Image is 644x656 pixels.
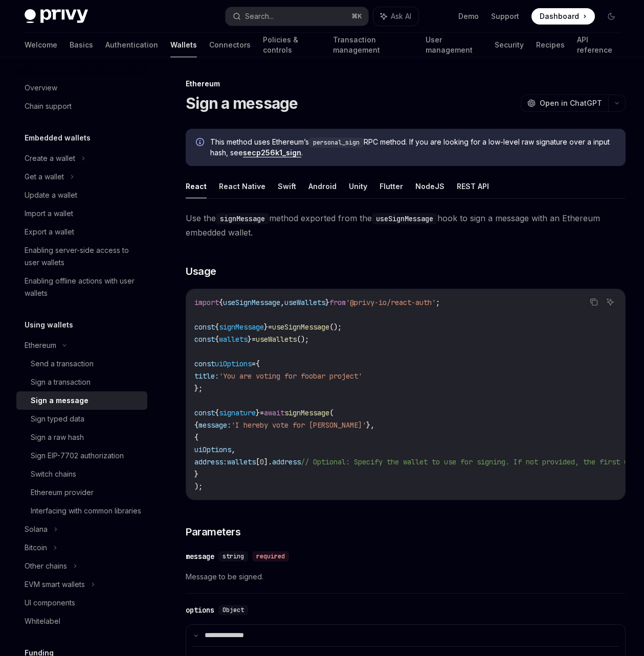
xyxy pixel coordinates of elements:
a: Interfacing with common libraries [16,502,147,520]
button: Copy the contents from the code block [587,295,601,309]
a: Export a wallet [16,223,147,241]
span: { [215,408,219,417]
code: useSignMessage [372,213,437,224]
div: Enabling server-side access to user wallets [25,244,141,269]
a: Send a transaction [16,355,147,373]
div: Sign EIP-7702 authorization [31,450,124,462]
span: ( [329,408,334,417]
span: } [264,322,268,332]
div: Send a transaction [31,358,94,370]
h1: Sign a message [186,94,298,112]
button: React [186,174,207,198]
span: const [194,408,215,417]
span: 'I hereby vote for [PERSON_NAME]' [231,420,366,430]
span: '@privy-io/react-auth' [346,298,436,307]
a: Authentication [105,33,158,57]
span: = [260,408,264,417]
span: useWallets [256,335,297,344]
button: Unity [349,174,367,198]
span: { [215,322,219,332]
span: , [231,445,235,454]
div: Sign typed data [31,413,84,425]
div: Whitelabel [25,615,60,627]
span: message: [198,420,231,430]
span: await [264,408,284,417]
a: User management [426,33,482,57]
span: useSignMessage [223,298,280,307]
span: Ask AI [391,11,411,21]
span: signature [219,408,256,417]
span: { [256,359,260,368]
div: Ethereum provider [31,486,94,499]
button: Android [308,174,337,198]
a: Switch chains [16,465,147,483]
a: Transaction management [333,33,413,57]
button: REST API [457,174,489,198]
span: (); [329,322,342,332]
span: uiOptions [215,359,252,368]
span: ⌘ K [351,12,362,20]
div: Get a wallet [25,171,64,183]
span: const [194,359,215,368]
img: dark logo [25,9,88,24]
a: UI components [16,594,147,612]
a: API reference [577,33,619,57]
div: EVM smart wallets [25,578,85,591]
span: wallets [227,457,256,466]
a: Overview [16,79,147,97]
span: Open in ChatGPT [540,98,602,108]
span: string [223,552,244,560]
span: signMessage [219,322,264,332]
span: useSignMessage [272,322,329,332]
div: Export a wallet [25,226,74,238]
span: 0 [260,457,264,466]
a: Sign a transaction [16,373,147,391]
a: Basics [70,33,93,57]
button: Ask AI [373,7,418,26]
span: Usage [186,264,216,278]
span: address [272,457,301,466]
button: Open in ChatGPT [521,95,608,112]
div: Sign a raw hash [31,431,84,443]
span: }, [366,420,374,430]
span: ; [436,298,440,307]
div: required [252,551,289,561]
a: Chain support [16,97,147,115]
span: } [194,470,198,479]
span: title: [194,371,219,381]
span: { [219,298,223,307]
a: Sign a raw hash [16,428,147,447]
div: Enabling offline actions with user wallets [25,275,141,299]
h5: Using wallets [25,319,73,331]
a: Import a wallet [16,204,147,223]
button: Swift [278,174,296,198]
a: Support [491,11,519,21]
span: , [280,298,284,307]
span: { [194,433,198,442]
h5: Embedded wallets [25,132,91,144]
a: Ethereum provider [16,483,147,502]
a: secp256k1_sign [243,148,301,157]
button: React Native [219,174,265,198]
span: from [329,298,346,307]
a: Enabling offline actions with user wallets [16,272,147,302]
span: ); [194,482,203,491]
div: Sign a message [31,394,88,407]
span: address: [194,457,227,466]
a: Security [495,33,524,57]
a: Sign a message [16,391,147,410]
div: Ethereum [25,339,56,352]
a: Sign typed data [16,410,147,428]
span: wallets [219,335,248,344]
div: Search... [245,10,274,22]
span: useWallets [284,298,325,307]
span: } [325,298,329,307]
div: Bitcoin [25,542,47,554]
div: Import a wallet [25,207,73,220]
a: Welcome [25,33,57,57]
div: UI components [25,597,75,609]
button: Toggle dark mode [603,8,619,25]
code: signMessage [216,213,269,224]
div: Ethereum [186,79,626,89]
span: import [194,298,219,307]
